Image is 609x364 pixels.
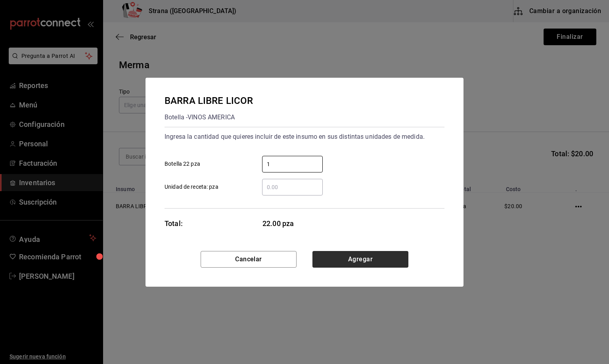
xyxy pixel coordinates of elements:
[262,182,323,192] input: Unidad de receta: pza
[165,111,253,124] div: Botella - VINOS AMERICA
[165,130,444,143] div: Ingresa la cantidad que quieres incluir de este insumo en sus distintas unidades de medida.
[201,251,297,268] button: Cancelar
[262,218,323,229] span: 22.00 pza
[262,159,323,169] input: Botella 22 pza
[312,251,408,268] button: Agregar
[165,94,253,108] div: BARRA LIBRE LICOR
[165,183,218,191] span: Unidad de receta: pza
[165,160,200,168] span: Botella 22 pza
[165,218,183,229] div: Total:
